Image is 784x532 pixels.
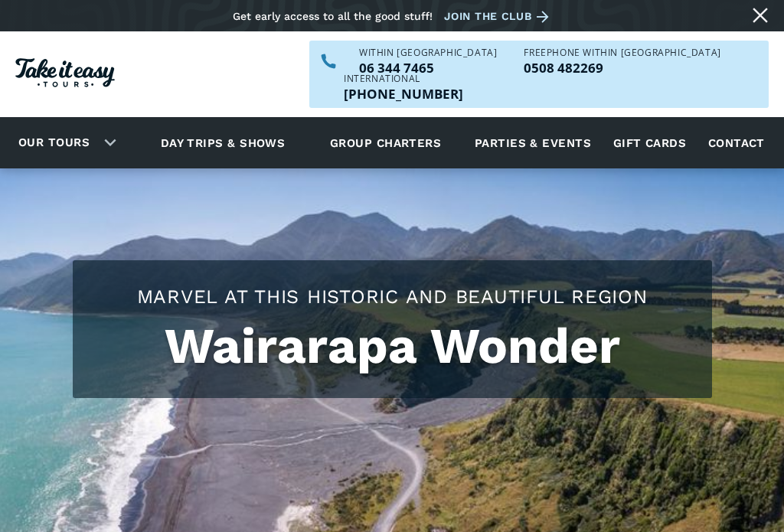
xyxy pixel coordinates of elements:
[524,61,720,74] p: 0508 482269
[142,122,305,164] a: Day trips & shows
[444,7,554,26] a: Join the club
[359,61,497,74] p: 06 344 7465
[233,10,433,22] div: Get early access to all the good stuff!
[15,51,115,99] a: Homepage
[467,122,599,164] a: Parties & events
[701,122,773,164] a: Contact
[344,87,463,100] p: [PHONE_NUMBER]
[359,48,497,57] div: WITHIN [GEOGRAPHIC_DATA]
[7,125,101,161] a: Our tours
[311,122,460,164] a: Group charters
[524,61,720,74] a: Call us freephone within NZ on 0508482269
[344,87,463,100] a: Call us outside of NZ on +6463447465
[748,3,773,28] a: Close message
[606,122,694,164] a: Gift cards
[344,74,463,83] div: International
[359,61,497,74] a: Call us within NZ on 063447465
[524,48,720,57] div: Freephone WITHIN [GEOGRAPHIC_DATA]
[15,58,115,87] img: Take it easy Tours logo
[88,283,697,310] h2: Marvel at this historic and beautiful region
[88,318,697,375] h1: Wairarapa Wonder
